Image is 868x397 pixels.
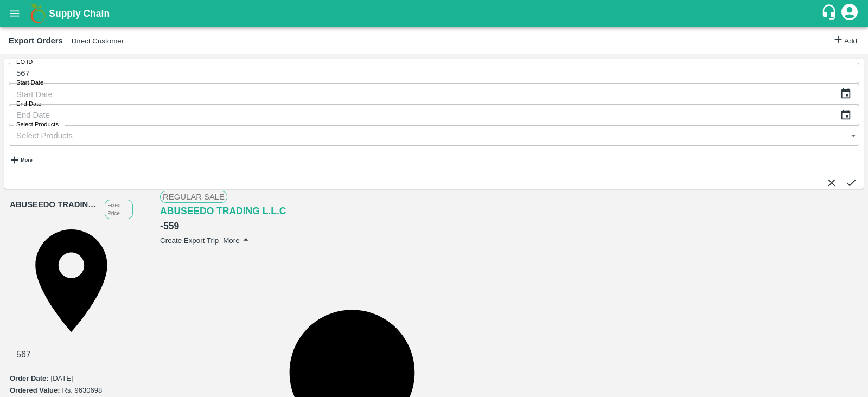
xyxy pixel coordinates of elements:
[10,342,155,368] div: 567
[846,129,860,143] button: Open
[832,34,857,47] button: Add
[16,58,33,67] label: EO ID
[9,34,63,48] div: Export Orders
[160,191,227,203] span: Regular Sale
[840,88,852,100] button: Choose date
[16,100,41,108] label: End Date
[840,2,859,25] div: account of current user
[840,109,852,121] button: Choose date
[16,79,43,87] label: Start Date
[49,6,821,21] a: Supply Chain
[49,8,110,19] b: Supply Chain
[21,157,32,163] strong: More
[160,219,416,234] h6: - 559
[9,125,838,146] input: Select Products
[51,374,73,382] label: [DATE]
[10,386,60,394] label: Ordered Value:
[160,203,416,219] a: ABUSEEDO TRADING L.L.C
[9,146,33,174] button: More
[9,63,859,84] input: Enter EO ID
[16,120,59,129] label: Select Products
[9,105,840,125] input: End Date
[62,386,102,394] label: Rs. 9630698
[160,236,219,245] button: Create Export Trip
[2,1,27,26] button: open drawer
[223,234,252,247] button: More
[27,3,49,24] img: logo
[10,198,99,210] a: ABUSEEDO TRADING L.L.C
[105,200,133,219] p: Fixed Price
[9,84,840,104] input: Start Date
[821,4,840,23] div: customer-support
[10,374,49,382] label: Order Date :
